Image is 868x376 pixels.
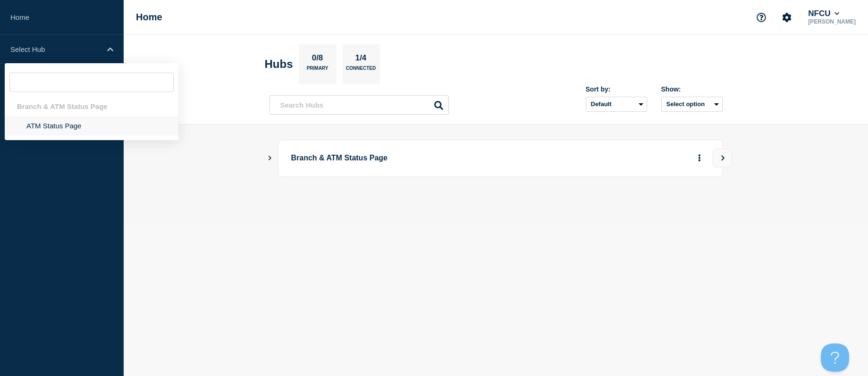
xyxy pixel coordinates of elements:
button: Account settings [777,8,797,27]
p: Connected [346,66,376,75]
p: 0/8 [308,53,327,66]
h2: Hubs [265,58,293,71]
p: Branch & ATM Status Page [291,150,552,167]
li: ATM Status Page [5,116,178,135]
div: Show: [661,85,723,93]
button: Support [751,8,771,27]
button: Show Connected Hubs [268,155,272,162]
h1: Home [136,12,162,23]
p: [PERSON_NAME] [806,18,858,25]
div: Sort by: [586,85,647,93]
div: Branch & ATM Status Page [5,97,178,116]
input: Search Hubs [270,95,449,115]
select: Sort by [586,97,647,112]
button: Select option [661,97,723,112]
button: NFCU [806,9,841,18]
p: Primary [307,66,329,75]
button: More actions [693,150,706,167]
p: Select Hub [10,45,101,53]
button: View [713,149,732,167]
iframe: Help Scout Beacon - Open [821,343,849,372]
p: 1/4 [352,53,370,66]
